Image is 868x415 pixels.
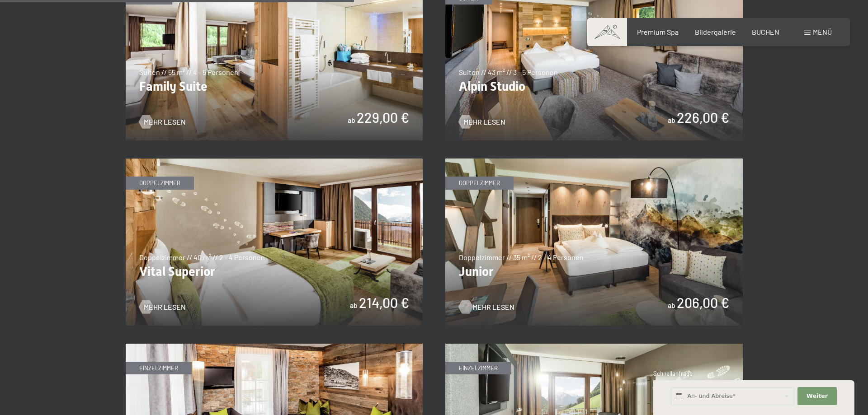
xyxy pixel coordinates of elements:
[797,387,836,406] button: Weiter
[144,302,186,312] span: Mehr Lesen
[126,344,423,350] a: Single Alpin
[459,302,505,312] a: Mehr Lesen
[139,117,186,127] a: Mehr Lesen
[139,302,186,312] a: Mehr Lesen
[126,159,423,164] a: Vital Superior
[752,28,779,36] a: BUCHEN
[459,117,505,127] a: Mehr Lesen
[144,117,186,127] span: Mehr Lesen
[445,159,743,164] a: Junior
[445,159,743,326] img: Junior
[472,302,514,312] span: Mehr Lesen
[807,392,828,400] span: Weiter
[813,28,832,36] span: Menü
[126,159,423,326] img: Vital Superior
[653,370,693,377] span: Schnellanfrage
[445,344,743,350] a: Single Superior
[637,28,679,36] a: Premium Spa
[695,28,736,36] a: Bildergalerie
[463,117,505,127] span: Mehr Lesen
